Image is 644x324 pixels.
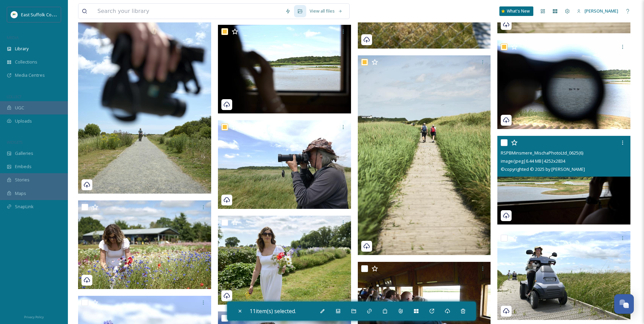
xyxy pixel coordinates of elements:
[306,4,346,18] a: View all files
[499,6,533,16] a: What's New
[24,312,44,321] a: Privacy Policy
[15,203,34,210] span: SnapLink
[585,8,618,14] span: [PERSON_NAME]
[21,11,61,18] span: East Suffolk Council
[7,140,22,145] span: WIDGETS
[15,118,32,124] span: Uploads
[501,158,565,164] span: image/jpeg | 6.44 MB | 4252 x 2834
[218,216,351,305] img: SouthwoldFlowerCo_MischaPhotoLtd_0625(15)
[7,35,19,40] span: MEDIA
[15,59,37,65] span: Collections
[497,136,630,225] img: RSPBMinsmere_MischaPhotoLtd_0625(6)
[250,307,296,315] span: 11 item(s) selected.
[11,11,18,18] img: ESC%20Logo.png
[614,294,634,314] button: Open Chat
[501,150,583,156] span: RSPBMinsmere_MischaPhotoLtd_0625(6)
[497,231,630,320] img: RSPBMinsmere_MischaPhotoLtd_0625(1)
[15,105,24,111] span: UGC
[94,4,282,19] input: Search your library
[218,25,351,114] img: RSPBMinsmere_MischaPhotoLtd_0625(3)
[7,94,21,99] span: COLLECT
[573,4,622,18] a: [PERSON_NAME]
[501,166,585,172] span: © copyrighted © 2025 by [PERSON_NAME]
[497,40,630,129] img: RSPBMinsmere_MischaPhotoLtd_0625(12)
[218,120,351,209] img: RSPBMinsmere_MischaPhotoLtd_0625(8)
[15,177,30,183] span: Stories
[358,55,491,255] img: RSPBMinsmere_MischaPhotoLtd_0625(16)
[15,72,45,78] span: Media Centres
[15,150,33,157] span: Galleries
[78,200,211,289] img: SouthwoldFlowerCo_MischaPhotoLtd_0625(13)
[15,163,32,170] span: Embeds
[24,315,44,319] span: Privacy Policy
[15,46,29,52] span: Library
[15,190,26,197] span: Maps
